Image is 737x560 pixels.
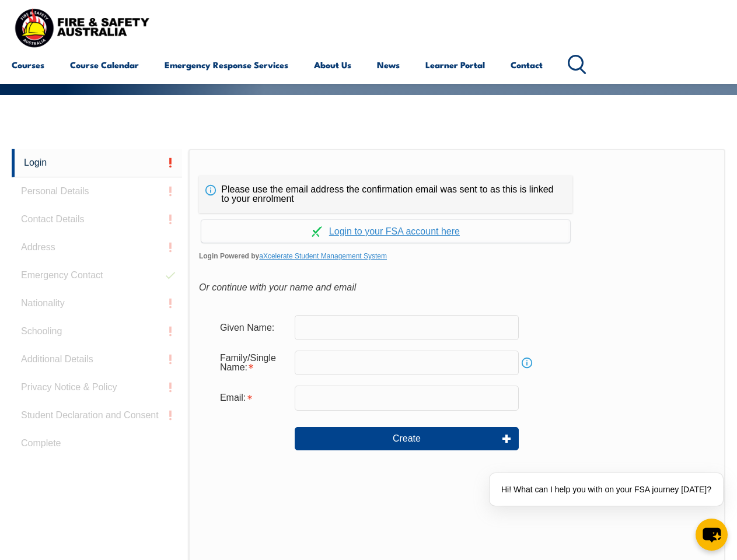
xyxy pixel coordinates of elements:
[165,51,288,79] a: Emergency Response Services
[295,427,519,450] button: Create
[696,519,728,551] button: chat-button
[511,51,543,79] a: Contact
[314,51,351,79] a: About Us
[211,347,295,379] div: Family/Single Name is required.
[211,316,295,338] div: Given Name:
[377,51,400,79] a: News
[490,473,723,506] div: Hi! What can I help you with on your FSA journey [DATE]?
[211,387,295,409] div: Email is required.
[312,226,322,237] img: Log in withaxcelerate
[519,355,535,371] a: Info
[425,51,485,79] a: Learner Portal
[12,149,182,177] a: Login
[199,247,715,265] span: Login Powered by
[199,279,715,296] div: Or continue with your name and email
[199,176,572,213] div: Please use the email address the confirmation email was sent to as this is linked to your enrolment
[70,51,139,79] a: Course Calendar
[259,252,387,260] a: aXcelerate Student Management System
[12,51,44,79] a: Courses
